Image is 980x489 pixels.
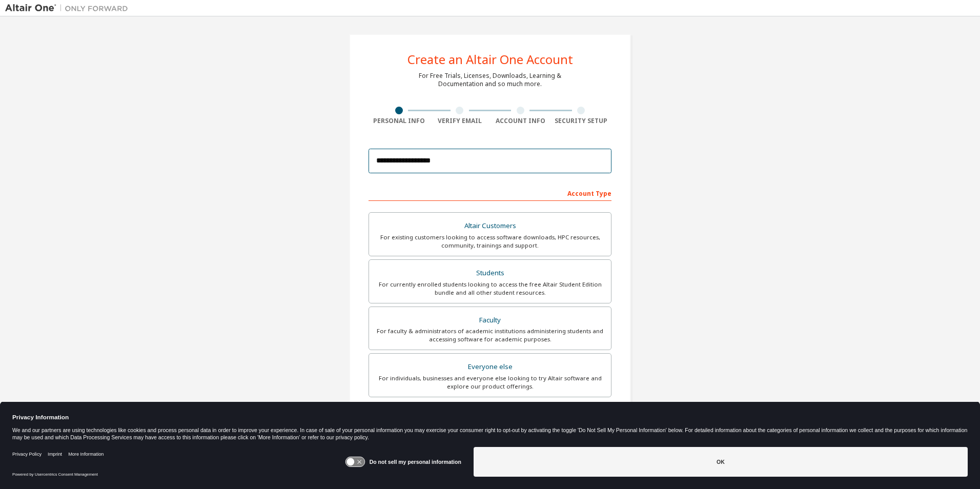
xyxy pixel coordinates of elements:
div: Verify Email [430,117,491,125]
div: Everyone else [375,360,605,374]
div: Personal Info [369,117,430,125]
div: Faculty [375,313,605,328]
div: Create an Altair One Account [407,53,573,66]
div: Account Info [490,117,551,125]
div: For Free Trials, Licenses, Downloads, Learning & Documentation and so much more. [419,72,561,88]
div: Security Setup [551,117,612,125]
div: For currently enrolled students looking to access the free Altair Student Edition bundle and all ... [375,280,605,297]
div: For existing customers looking to access software downloads, HPC resources, community, trainings ... [375,233,605,250]
div: For individuals, businesses and everyone else looking to try Altair software and explore our prod... [375,374,605,391]
div: Account Type [369,185,611,201]
div: Altair Customers [375,219,605,233]
div: For faculty & administrators of academic institutions administering students and accessing softwa... [375,327,605,343]
div: Students [375,266,605,280]
img: Altair One [5,3,133,13]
